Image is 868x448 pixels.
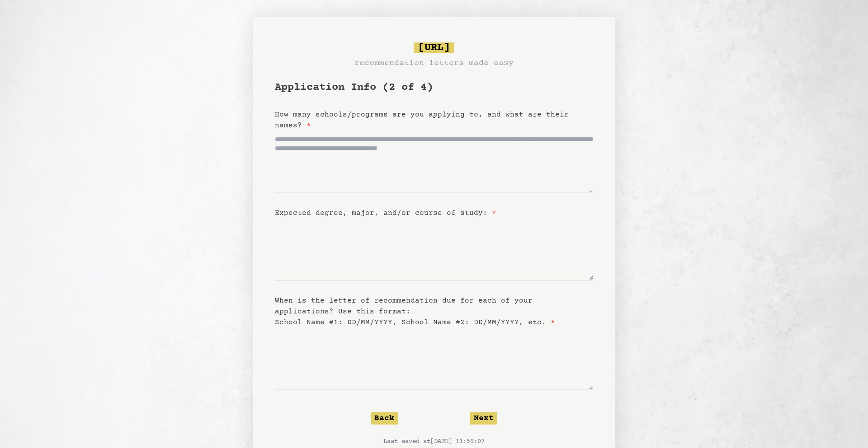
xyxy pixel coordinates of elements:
[354,57,514,70] h3: recommendation letters made easy
[275,297,555,327] label: When is the letter of recommendation due for each of your applications? Use this format: School N...
[470,412,497,425] button: Next
[275,209,496,217] label: Expected degree, major, and/or course of study:
[275,437,593,446] p: Last saved at [DATE] 11:59:07
[275,80,593,95] h1: Application Info (2 of 4)
[275,111,569,130] label: How many schools/programs are you applying to, and what are their names?
[414,42,454,53] span: [URL]
[371,412,398,425] button: Back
